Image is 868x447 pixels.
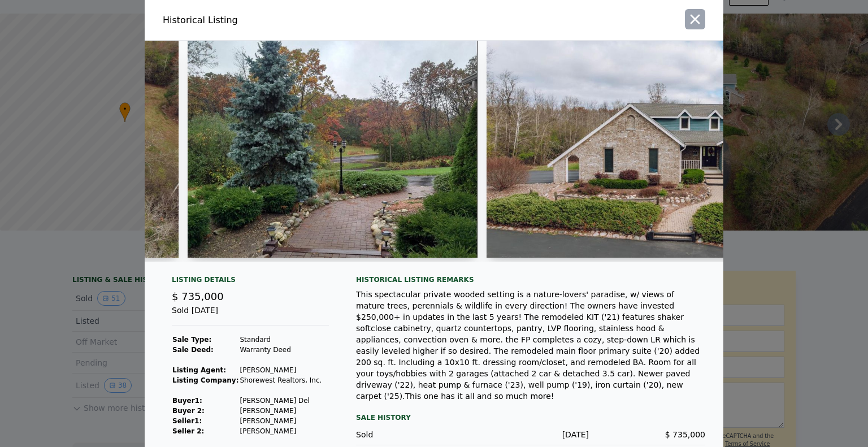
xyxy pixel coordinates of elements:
[239,365,322,375] td: [PERSON_NAME]
[188,41,478,258] img: Property Img
[172,417,202,425] strong: Seller 1 :
[172,407,205,415] strong: Buyer 2:
[163,14,429,27] div: Historical Listing
[172,397,202,405] strong: Buyer 1 :
[172,376,238,384] strong: Listing Company:
[172,346,214,354] strong: Sale Deed:
[172,275,329,289] div: Listing Details
[172,290,224,302] span: $ 735,000
[356,275,705,284] div: Historical Listing remarks
[239,396,322,406] td: [PERSON_NAME] Del
[356,429,472,440] div: Sold
[472,429,589,440] div: [DATE]
[172,305,329,326] div: Sold [DATE]
[172,427,204,435] strong: Seller 2:
[239,416,322,426] td: [PERSON_NAME]
[172,366,226,374] strong: Listing Agent:
[239,406,322,416] td: [PERSON_NAME]
[665,430,705,439] span: $ 735,000
[356,411,705,424] div: Sale History
[239,345,322,355] td: Warranty Deed
[239,426,322,436] td: [PERSON_NAME]
[239,375,322,385] td: Shorewest Realtors, Inc.
[172,336,211,344] strong: Sale Type:
[239,335,322,345] td: Standard
[356,289,705,402] div: This spectacular private wooded setting is a nature-lovers' paradise, w/ views of mature trees, p...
